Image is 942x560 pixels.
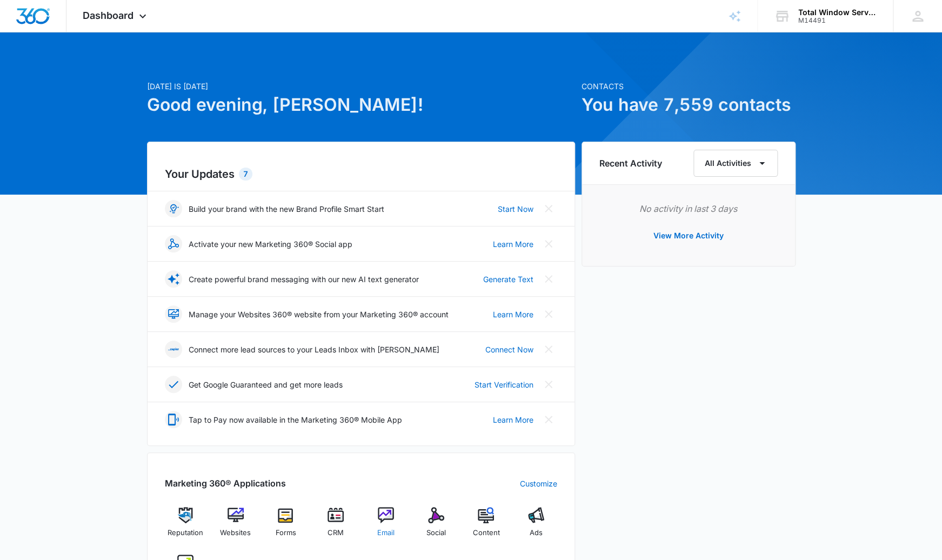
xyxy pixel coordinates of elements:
[599,202,778,215] p: No activity in last 3 days
[483,274,533,285] a: Generate Text
[189,414,402,425] p: Tap to Pay now available in the Marketing 360® Mobile App
[530,528,543,538] span: Ads
[475,379,533,390] a: Start Verification
[582,92,796,118] h1: You have 7,559 contacts
[220,528,251,538] span: Websites
[189,238,352,250] p: Activate your new Marketing 360® Social app
[275,528,296,538] span: Forms
[165,507,206,546] a: Reputation
[189,203,384,215] p: Build your brand with the new Brand Profile Smart Start
[239,168,252,181] div: 7
[798,8,877,17] div: account name
[540,270,557,288] button: Close
[189,379,343,390] p: Get Google Guaranteed and get more leads
[165,477,286,490] h2: Marketing 360® Applications
[315,507,357,546] a: CRM
[168,528,203,538] span: Reputation
[493,309,533,320] a: Learn More
[540,200,557,217] button: Close
[493,414,533,425] a: Learn More
[498,203,533,215] a: Start Now
[426,528,446,538] span: Social
[165,166,557,182] h2: Your Updates
[798,17,877,24] div: account id
[189,344,439,355] p: Connect more lead sources to your Leads Inbox with [PERSON_NAME]
[516,507,557,546] a: Ads
[540,411,557,428] button: Close
[493,238,533,250] a: Learn More
[147,92,575,118] h1: Good evening, [PERSON_NAME]!
[328,528,344,538] span: CRM
[465,507,507,546] a: Content
[520,478,557,489] a: Customize
[540,305,557,323] button: Close
[83,10,133,21] span: Dashboard
[599,157,662,170] h6: Recent Activity
[147,81,575,92] p: [DATE] is [DATE]
[582,81,796,92] p: Contacts
[215,507,256,546] a: Websites
[365,507,407,546] a: Email
[643,223,734,249] button: View More Activity
[415,507,457,546] a: Social
[540,341,557,358] button: Close
[189,274,419,285] p: Create powerful brand messaging with our new AI text generator
[265,507,306,546] a: Forms
[540,235,557,252] button: Close
[485,344,533,355] a: Connect Now
[189,309,449,320] p: Manage your Websites 360® website from your Marketing 360® account
[540,376,557,393] button: Close
[472,528,499,538] span: Content
[693,150,778,177] button: All Activities
[377,528,395,538] span: Email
